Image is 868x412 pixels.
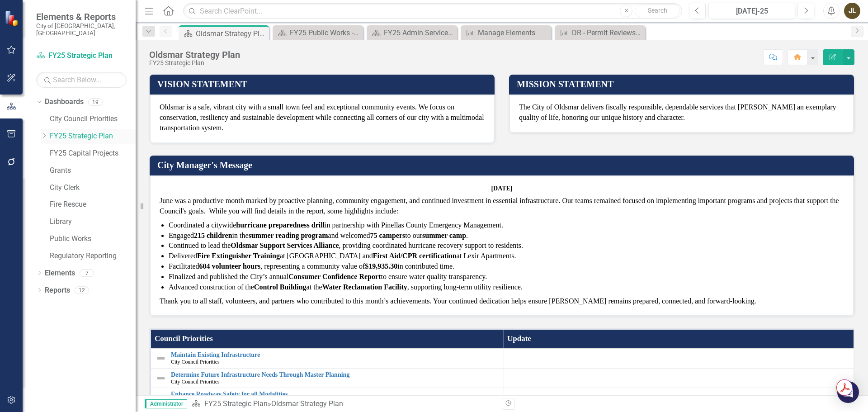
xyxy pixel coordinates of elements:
a: Public Works [50,234,136,244]
div: Oldsmar Strategy Plan [149,50,240,60]
a: Maintain Existing Infrastructure [171,351,499,358]
input: Search ClearPoint... [183,3,682,19]
strong: Fire Extinguisher Training [197,252,280,260]
a: FY25 Public Works - Strategic Plan [275,27,361,38]
button: [DATE]-25 [708,3,795,19]
button: Search [635,5,680,17]
span: Administrator [145,399,187,408]
a: Determine Future Infrastructure Needs Through Master Planning [171,371,499,378]
p: June was a productive month marked by proactive planning, community engagement, and continued inv... [160,196,844,218]
div: 19 [88,98,103,106]
p: Continued to lead the , providing coordinated hurricane recovery support to residents. [169,241,844,251]
strong: Consumer Confidence Report [288,273,381,280]
p: Delivered at [GEOGRAPHIC_DATA] and at Lexir Apartments. [169,251,844,261]
strong: summer reading program [249,232,328,239]
a: City Council Priorities [50,114,136,124]
h3: VISION STATEMENT [157,79,490,89]
strong: 75 campers [370,232,405,239]
div: FY25 Public Works - Strategic Plan [290,27,361,38]
td: Double-Click to Edit Right Click for Context Menu [151,388,504,408]
strong: Control Building [254,283,307,291]
p: Coordinated a citywide in partnership with Pinellas County Emergency Management. [169,220,844,231]
div: FY25 Admin Services - Strategic Plan [384,27,455,38]
h3: MISSION STATEMENT [517,79,849,89]
a: Elements [45,268,75,279]
img: Not Defined [156,393,166,403]
strong: 604 volunteer hours [199,262,261,270]
img: Not Defined [156,373,166,384]
p: Facilitated , representing a community value of in contributed time. [169,261,844,272]
span: City Council Priorities [171,359,220,365]
span: Search [648,7,667,14]
a: FY25 Admin Services - Strategic Plan [369,27,455,38]
div: Oldsmar Strategy Plan [196,28,267,39]
a: Regulatory Reporting [50,251,136,261]
td: Double-Click to Edit Right Click for Context Menu [151,368,504,388]
td: Double-Click to Edit [504,388,857,408]
p: Engaged in the and welcomed to our . [169,231,844,241]
strong: $19,935.30 [365,262,397,270]
div: [DATE]-25 [712,6,792,17]
p: Oldsmar is a safe, vibrant city with a small town feel and exceptional community events. We focus... [160,102,485,133]
a: FY25 Capital Projects [50,148,136,159]
strong: 215 children [194,232,232,239]
p: Advanced construction of the at the , supporting long-term utility resilience. [169,282,844,293]
button: JL [844,3,860,19]
strong: summer camp [422,232,466,239]
img: Not Defined [156,353,166,364]
div: DR - Permit Reviews (# of reviews) [572,27,643,38]
div: Manage Elements [478,27,549,38]
a: Fire Rescue [50,199,136,210]
div: » [192,399,495,409]
div: 12 [75,286,89,294]
strong: First Aid/CPR certification [373,252,457,260]
a: DR - Permit Reviews (# of reviews) [557,27,643,38]
a: Grants [50,166,136,176]
p: Finalized and published the City’s annual to ensure water quality transparency. [169,272,844,282]
strong: Oldsmar Support Services Alliance [231,242,339,249]
div: Oldsmar Strategy Plan [271,399,343,408]
small: City of [GEOGRAPHIC_DATA], [GEOGRAPHIC_DATA] [36,22,127,37]
div: 7 [80,269,94,277]
p: Thank you to all staff, volunteers, and partners who contributed to this month’s achievements. Yo... [160,294,844,307]
a: FY25 Strategic Plan [36,51,127,61]
a: Library [50,217,136,227]
span: City Council Priorities [171,379,220,385]
a: Dashboards [45,97,84,107]
a: City Clerk [50,183,136,193]
td: Double-Click to Edit [504,368,857,388]
div: FY25 Strategic Plan [149,60,240,66]
a: Manage Elements [463,27,549,38]
span: Elements & Reports [36,11,127,22]
td: Double-Click to Edit [504,348,857,368]
h3: City Manager's Message [157,160,849,170]
input: Search Below... [36,72,127,88]
strong: [DATE] [491,185,512,192]
a: FY25 Strategic Plan [50,131,136,142]
p: The City of Oldsmar delivers fiscally responsible, dependable services that [PERSON_NAME] an exem... [519,102,844,123]
strong: Water Reclamation Facility [322,283,407,291]
img: ClearPoint Strategy [5,10,20,26]
strong: hurricane preparedness drill [236,221,325,229]
a: Reports [45,285,70,296]
td: Double-Click to Edit Right Click for Context Menu [151,348,504,368]
a: FY25 Strategic Plan [204,399,268,408]
a: Enhance Roadway Safety for all Modalities [171,391,499,398]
